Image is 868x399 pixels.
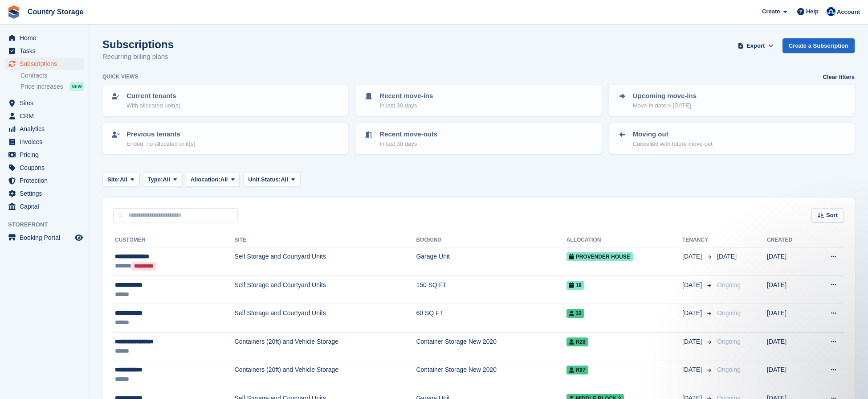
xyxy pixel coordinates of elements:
th: Site [235,233,416,247]
span: Ongoing [717,309,741,317]
span: [DATE] [717,253,737,260]
span: Settings [20,187,73,200]
span: Sites [20,97,73,109]
td: [DATE] [767,332,811,361]
th: Created [767,233,811,247]
div: NEW [69,82,84,91]
h6: Quick views [102,73,139,81]
p: Previous tenants [126,129,196,140]
img: stora-icon-8386f47178a22dfd0bd8f6a31ec36ba5ce8667c1dd55bd0f319d3a0aa187defe.svg [7,5,20,19]
span: Site: [107,175,120,184]
span: Export [746,41,765,50]
th: Tenancy [682,233,713,247]
a: menu [4,231,84,244]
td: Container Storage New 2020 [416,332,566,361]
span: [DATE] [682,252,704,261]
a: Current tenants With allocated unit(s) [103,86,347,115]
h1: Subscriptions [102,38,174,50]
td: 150 SQ FT [416,276,566,304]
span: Create [762,7,780,16]
span: Ongoing [717,366,741,373]
button: Type: All [143,172,182,187]
span: [DATE] [682,309,704,318]
td: 60 SQ FT [416,304,566,333]
button: Unit Status: All [243,172,300,187]
a: Recent move-ins In last 30 days [356,86,600,115]
td: [DATE] [767,247,811,276]
span: R97 [566,366,588,374]
span: Home [20,32,73,44]
span: Analytics [20,123,73,135]
span: [DATE] [682,337,704,346]
td: [DATE] [767,276,811,304]
button: Export [736,38,775,53]
img: Alison Dalnas [827,7,835,16]
button: Allocation: All [186,172,240,187]
a: Create a Subscription [782,38,855,53]
a: menu [4,110,84,122]
a: menu [4,174,84,187]
p: In last 30 days [379,140,437,148]
p: Recurring billing plans [102,52,174,62]
span: Type: [148,175,163,184]
a: menu [4,200,84,213]
p: Upcoming move-ins [633,91,697,101]
span: Provender House [566,252,633,261]
p: With allocated unit(s) [126,101,180,110]
span: Booking Portal [20,231,73,244]
a: menu [4,123,84,135]
span: Allocation: [191,175,220,184]
a: Moving out Cancelled with future move-out [610,124,854,153]
span: Ongoing [717,338,741,345]
a: Recent move-outs In last 30 days [356,124,600,153]
td: Container Storage New 2020 [416,361,566,389]
span: Unit Status: [248,175,281,184]
p: Recent move-ins [379,91,433,101]
span: Account [837,8,860,16]
span: All [220,175,228,184]
span: Protection [20,174,73,187]
td: Self Storage and Courtyard Units [235,247,416,276]
td: Self Storage and Courtyard Units [235,304,416,333]
a: menu [4,32,84,44]
a: menu [4,161,84,174]
span: Help [806,7,819,16]
span: Tasks [20,45,73,57]
span: R28 [566,337,588,346]
td: [DATE] [767,361,811,389]
p: Cancelled with future move-out [633,140,713,148]
a: Price increases NEW [20,82,84,91]
span: All [120,175,127,184]
a: Contracts [20,71,84,80]
th: Allocation [566,233,682,247]
span: Coupons [20,161,73,174]
th: Booking [416,233,566,247]
span: Sort [826,211,838,220]
td: Self Storage and Courtyard Units [235,276,416,304]
span: Ongoing [717,281,741,288]
a: menu [4,97,84,109]
a: menu [4,187,84,200]
a: Previous tenants Ended, no allocated unit(s) [103,124,347,153]
span: Pricing [20,148,73,161]
span: Storefront [8,220,89,229]
p: Move-in date > [DATE] [633,101,697,110]
a: Preview store [73,232,84,243]
span: All [281,175,288,184]
p: Recent move-outs [379,129,437,140]
span: 18 [566,281,584,290]
a: Country Storage [24,4,87,19]
button: Site: All [102,172,139,187]
th: Customer [113,233,235,247]
a: Upcoming move-ins Move-in date > [DATE] [610,86,854,115]
span: 32 [566,309,584,318]
td: [DATE] [767,304,811,333]
a: menu [4,148,84,161]
span: Capital [20,200,73,213]
p: Current tenants [126,91,180,101]
td: Containers (20ft) and Vehicle Storage [235,332,416,361]
span: Subscriptions [20,58,73,70]
p: Moving out [633,129,713,140]
span: [DATE] [682,280,704,290]
span: CRM [20,110,73,122]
